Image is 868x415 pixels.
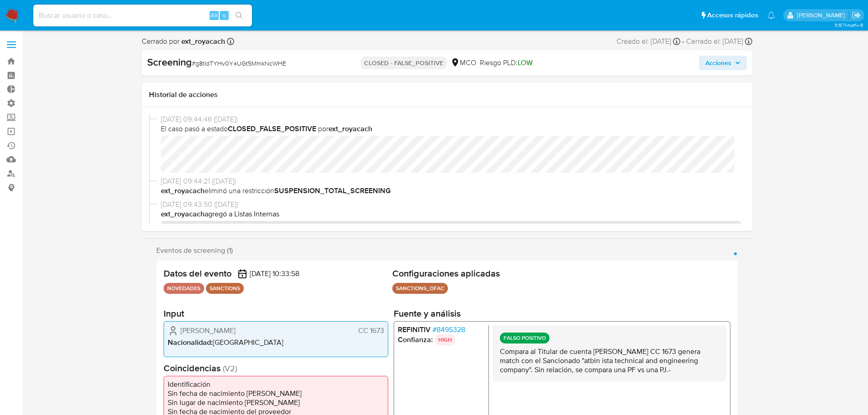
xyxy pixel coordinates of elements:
[180,36,225,46] b: ext_royacach
[161,185,205,196] b: ext_royacach
[329,123,372,134] b: ext_royacach
[767,11,775,19] a: Notificaciones
[274,185,390,196] b: SUSPENSION_TOTAL_SCREENING
[852,10,861,20] a: Salir
[142,36,225,46] span: Cerrado por
[682,36,684,46] span: -
[161,124,741,134] span: El caso pasó a estado por
[161,209,205,219] b: ext_royacach
[518,57,533,68] span: LOW
[797,11,848,20] p: nicolas.tyrkiel@mercadolibre.com
[211,11,218,20] span: Alt
[707,10,758,20] span: Accesos rápidos
[161,114,741,124] span: [DATE] 09:44:46 ([DATE])
[161,186,741,196] span: eliminó una restricción
[33,10,252,21] input: Buscar usuario o caso...
[480,58,533,68] span: Riesgo PLD:
[451,58,476,68] div: MCO
[161,200,741,210] span: [DATE] 09:43:50 ([DATE])
[616,36,680,46] div: Creado el: [DATE]
[686,36,752,46] div: Cerrado el: [DATE]
[699,56,747,70] button: Acciones
[223,11,226,20] span: s
[228,123,316,134] b: CLOSED_FALSE_POSITIVE
[192,59,286,68] span: # g8tldTYHv0Y4UGt5MmkNcWHE
[360,56,447,69] p: CLOSED - FALSE_POSITIVE
[161,209,741,219] p: agregó a Listas Internas
[230,9,248,22] button: search-icon
[149,90,745,99] h1: Historial de acciones
[147,55,192,69] b: Screening
[705,56,731,70] span: Acciones
[161,176,741,186] span: [DATE] 09:44:21 ([DATE])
